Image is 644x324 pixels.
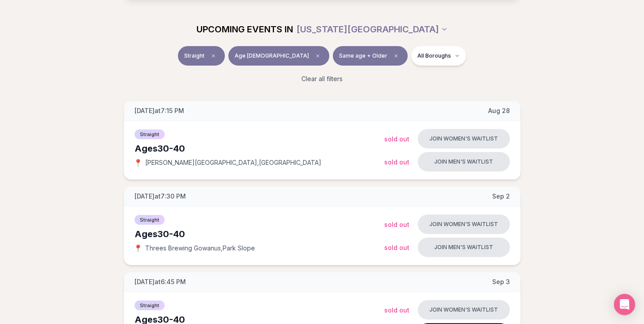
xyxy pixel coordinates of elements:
[492,277,510,286] span: Sep 3
[384,221,409,228] span: Sold Out
[135,129,165,139] span: Straight
[384,306,409,314] span: Sold Out
[296,69,348,89] button: Clear all filters
[418,129,510,148] button: Join women's waitlist
[184,52,204,59] span: Straight
[411,46,466,66] button: All Boroughs
[333,46,408,66] button: Same age + OlderClear preference
[135,159,142,166] span: 📍
[145,244,255,253] span: Threes Brewing Gowanus , Park Slope
[312,51,323,61] span: Clear age
[339,52,387,59] span: Same age + Older
[135,215,165,225] span: Straight
[135,192,186,201] span: [DATE] at 7:30 PM
[418,215,510,234] button: Join women's waitlist
[614,294,635,315] div: Open Intercom Messenger
[135,142,384,155] div: Ages 30-40
[384,158,409,166] span: Sold Out
[492,192,510,201] span: Sep 2
[135,245,142,252] span: 📍
[135,106,184,115] span: [DATE] at 7:15 PM
[384,135,409,143] span: Sold Out
[418,300,510,320] button: Join women's waitlist
[488,106,510,115] span: Aug 28
[178,46,225,66] button: StraightClear event type filter
[384,244,409,251] span: Sold Out
[418,238,510,257] button: Join men's waitlist
[208,51,219,61] span: Clear event type filter
[391,51,401,61] span: Clear preference
[235,52,309,59] span: Age [DEMOGRAPHIC_DATA]
[417,52,451,59] span: All Boroughs
[135,301,165,310] span: Straight
[418,152,510,172] button: Join men's waitlist
[197,23,293,35] span: UPCOMING EVENTS IN
[228,46,329,66] button: Age [DEMOGRAPHIC_DATA]Clear age
[135,228,384,240] div: Ages 30-40
[297,20,448,39] button: [US_STATE][GEOGRAPHIC_DATA]
[135,277,186,286] span: [DATE] at 6:45 PM
[145,158,321,167] span: [PERSON_NAME][GEOGRAPHIC_DATA] , [GEOGRAPHIC_DATA]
